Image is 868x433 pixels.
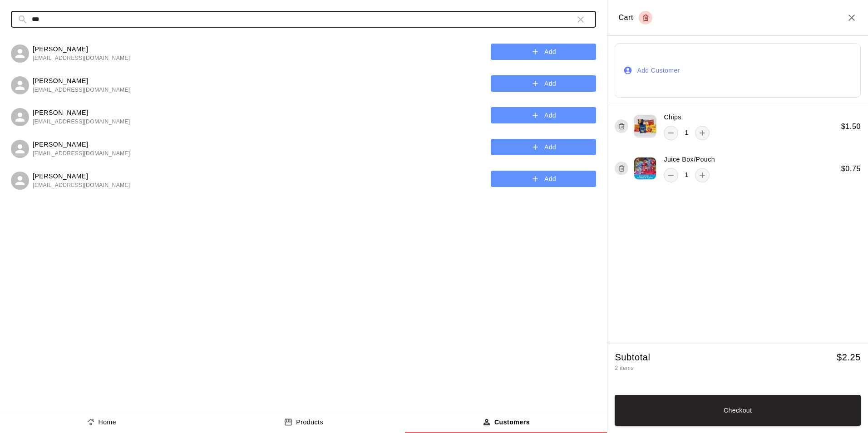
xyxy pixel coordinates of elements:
[491,107,596,124] button: Add
[33,172,130,181] p: [PERSON_NAME]
[491,44,596,60] button: Add
[837,351,861,364] h5: $ 2.25
[634,115,656,138] img: product 1541
[33,54,130,63] span: [EMAIL_ADDRESS][DOMAIN_NAME]
[664,155,715,164] p: Juice Box/Pouch
[33,140,130,149] p: [PERSON_NAME]
[33,108,130,118] p: [PERSON_NAME]
[634,157,656,180] img: product 1542
[33,44,130,54] p: [PERSON_NAME]
[841,163,861,175] h6: $ 0.75
[618,11,652,25] div: Cart
[846,12,857,23] button: Close
[615,395,861,426] button: Checkout
[491,75,596,92] button: Add
[664,113,681,122] p: Chips
[615,351,650,364] h5: Subtotal
[685,128,688,138] p: 1
[296,418,323,427] p: Products
[615,43,861,98] button: Add Customer
[33,149,130,158] span: [EMAIL_ADDRESS][DOMAIN_NAME]
[494,418,530,427] p: Customers
[33,118,130,127] span: [EMAIL_ADDRESS][DOMAIN_NAME]
[639,11,652,25] button: Empty cart
[615,365,633,371] span: 2 items
[664,126,678,140] button: remove
[491,171,596,187] button: Add
[841,121,861,133] h6: $ 1.50
[695,168,710,182] button: add
[664,168,678,182] button: remove
[491,139,596,156] button: Add
[99,418,117,427] p: Home
[33,181,130,190] span: [EMAIL_ADDRESS][DOMAIN_NAME]
[685,170,688,180] p: 1
[695,126,710,140] button: add
[33,86,130,95] span: [EMAIL_ADDRESS][DOMAIN_NAME]
[33,76,130,86] p: [PERSON_NAME]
